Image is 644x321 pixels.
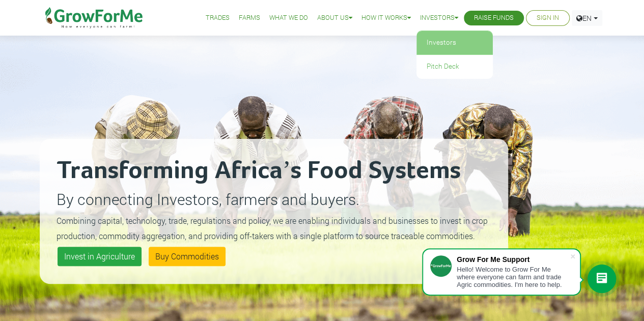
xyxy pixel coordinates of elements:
h2: Transforming Africa’s Food Systems [57,156,491,186]
a: EN [572,10,602,26]
a: What We Do [269,13,308,23]
small: Combining capital, technology, trade, regulations and policy, we are enabling individuals and bus... [57,215,488,241]
a: Farms [239,13,260,23]
a: Invest in Agriculture [58,247,142,266]
a: Investors [416,31,493,54]
a: Buy Commodities [149,247,226,266]
a: About Us [317,13,352,23]
div: Grow For Me Support [457,255,570,264]
a: Raise Funds [474,13,514,23]
p: By connecting Investors, farmers and buyers. [57,188,491,211]
a: Trades [206,13,230,23]
a: Investors [420,13,458,23]
a: Pitch Deck [416,55,493,78]
div: Hello! Welcome to Grow For Me where everyone can farm and trade Agric commodities. I'm here to help. [457,266,570,288]
a: Sign In [537,13,559,23]
a: How it Works [361,13,411,23]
